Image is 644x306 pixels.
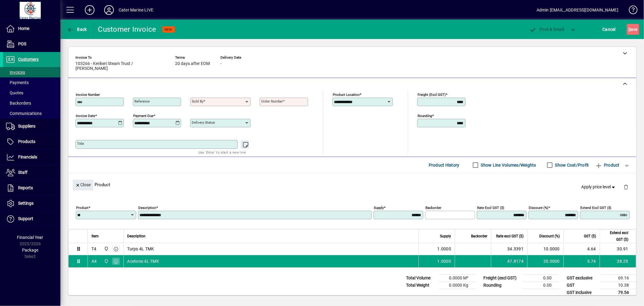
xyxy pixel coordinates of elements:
a: Settings [3,196,60,211]
span: Financials [18,155,37,159]
td: 38.25 [600,255,636,267]
button: Delete [619,180,633,194]
span: ost & Email [529,27,564,32]
mat-label: Title [77,142,84,146]
td: 10.38 [600,282,636,289]
span: Package [22,248,38,252]
a: Staff [3,165,60,180]
label: Show Line Volumes/Weights [480,162,536,168]
a: Financials [3,150,60,165]
span: GST ($) [584,233,596,239]
span: P [540,27,543,32]
mat-label: Sold by [192,99,203,103]
span: Extend excl GST ($) [604,229,628,243]
a: POS [3,37,60,52]
span: Rate excl GST ($) [496,233,524,239]
div: 34.3391 [495,246,524,252]
span: Turps 4L TMK [127,246,154,252]
span: Support [18,216,33,221]
td: 69.16 [600,274,636,282]
span: POS [18,41,26,46]
a: Products [3,134,60,149]
td: 20.0000 [527,255,563,267]
span: Cater Marine [102,246,109,252]
td: 10.0000 [527,243,563,255]
span: Financial Year [17,235,43,240]
button: Post & Email [526,24,567,35]
mat-label: Delivery status [192,120,215,125]
div: T4 [91,246,97,252]
mat-label: Invoice number [76,93,100,97]
app-page-header-button: Delete [619,184,633,189]
a: Backorders [3,98,60,108]
td: Rounding [480,282,523,289]
span: Product History [429,160,460,170]
td: 0.0000 M³ [439,274,476,282]
mat-label: Product location [333,93,360,97]
span: 20 days after EOM [175,61,210,66]
td: Freight (excl GST) [480,274,523,282]
button: Profile [99,5,119,15]
button: Save [627,24,639,35]
div: Product [68,174,636,196]
a: Payments [3,77,60,88]
div: 47.8174 [495,258,524,264]
a: Reports [3,181,60,196]
span: Backorder [471,233,487,239]
a: Communications [3,108,60,119]
td: Total Weight [403,282,439,289]
button: Product [592,160,623,171]
td: 0.0000 Kg [439,282,476,289]
span: 103266 - Kerikeri Steam Trust / [PERSON_NAME] [75,61,166,71]
td: 4.64 [563,243,600,255]
mat-label: Rate excl GST ($) [477,206,504,210]
span: Reports [18,185,33,190]
td: GST exclusive [564,274,600,282]
label: Show Cost/Profit [554,162,589,168]
mat-hint: Use 'Enter' to start a new line [198,149,246,156]
a: Support [3,211,60,226]
td: 0.00 [523,274,559,282]
mat-label: Discount (%) [529,206,548,210]
td: 79.54 [600,289,636,296]
td: 0.00 [523,282,559,289]
span: S [628,27,631,32]
span: Discount (%) [539,233,560,239]
button: Back [65,24,88,35]
span: Payments [6,80,29,85]
mat-label: Extend excl GST ($) [580,206,611,210]
span: NEW [165,28,172,31]
button: Cancel [601,24,617,35]
span: Backorders [6,101,31,106]
button: Add [80,5,99,15]
span: ave [628,24,638,34]
button: Close [73,180,93,190]
span: 1.0000 [437,246,451,252]
span: Supply [440,233,451,239]
td: GST [564,282,600,289]
span: Item [91,233,99,239]
mat-label: Freight (excl GST) [418,93,446,97]
span: Apply price level [582,184,617,190]
span: Invoices [6,70,25,75]
td: GST inclusive [564,289,600,296]
a: Suppliers [3,119,60,134]
mat-label: Backorder [425,206,441,210]
span: Acetone 4L TMK [127,258,159,264]
span: Back [67,27,87,32]
span: Communications [6,111,42,116]
td: Total Volume [403,274,439,282]
button: Apply price level [579,181,619,192]
span: Cater Marine [102,258,109,265]
span: Products [18,139,35,144]
mat-label: Rounding [418,114,432,118]
span: Quotes [6,90,23,95]
span: Close [75,180,91,190]
mat-label: Description [138,206,156,210]
div: A4 [91,258,97,264]
a: Home [3,21,60,36]
span: Staff [18,170,27,175]
app-page-header-button: Close [71,182,95,187]
mat-label: Product [76,206,88,210]
mat-label: Payment due [133,114,153,118]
